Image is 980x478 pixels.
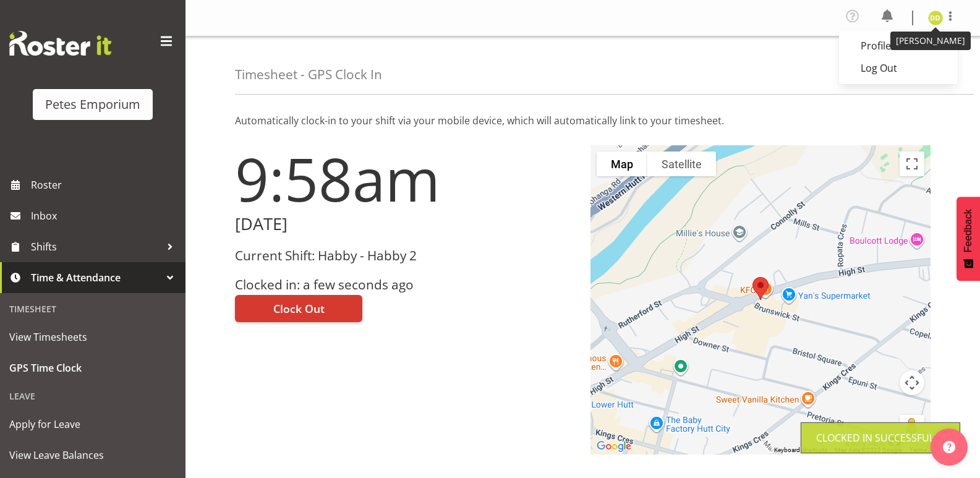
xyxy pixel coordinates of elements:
[9,328,176,346] span: View Timesheets
[928,11,943,25] img: danielle-donselaar8920.jpg
[273,301,325,317] span: Clock Out
[774,446,827,455] button: Keyboard shortcuts
[235,145,576,212] h1: 9:58am
[3,440,182,471] a: View Leave Balances
[3,296,182,322] div: Timesheet
[235,215,576,234] h2: [DATE]
[9,415,176,433] span: Apply for Leave
[235,249,576,263] h3: Current Shift: Habby - Habby 2
[900,415,924,440] button: Drag Pegman onto the map to open Street View
[9,446,176,464] span: View Leave Balances
[957,197,980,281] button: Feedback - Show survey
[31,237,161,256] span: Shifts
[31,207,179,225] span: Inbox
[31,268,161,287] span: Time & Attendance
[235,295,362,322] button: Clock Out
[597,152,647,176] button: Show street map
[594,438,634,455] img: Google
[9,359,176,377] span: GPS Time Clock
[235,278,576,292] h3: Clocked in: a few seconds ago
[594,438,634,455] a: Open this area in Google Maps (opens a new window)
[235,113,931,128] p: Automatically clock-in to your shift via your mobile device, which will automatically link to you...
[943,441,955,453] img: help-xxl-2.png
[900,370,924,395] button: Map camera controls
[839,57,958,79] a: Log Out
[3,352,182,383] a: GPS Time Clock
[9,31,111,56] img: Rosterit website logo
[816,430,945,445] div: Clocked in Successfully
[235,67,382,82] h4: Timesheet - GPS Clock In
[3,383,182,409] div: Leave
[647,152,716,176] button: Show satellite imagery
[3,322,182,352] a: View Timesheets
[31,176,179,194] span: Roster
[963,209,974,252] span: Feedback
[3,409,182,440] a: Apply for Leave
[839,35,958,57] a: Profile
[45,95,140,114] div: Petes Emporium
[900,152,924,176] button: Toggle fullscreen view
